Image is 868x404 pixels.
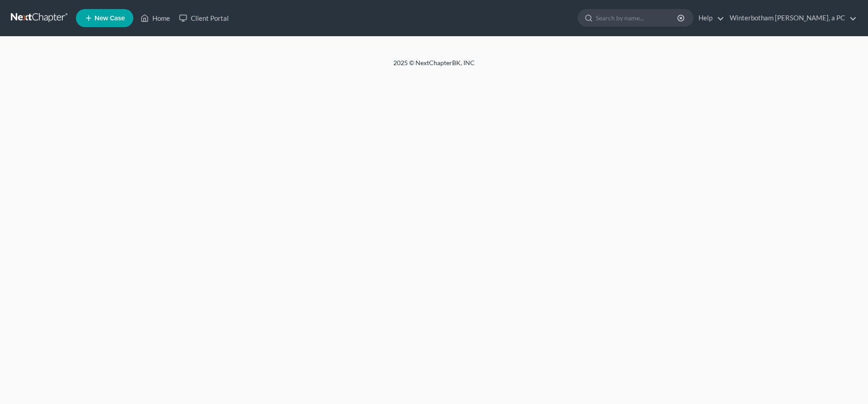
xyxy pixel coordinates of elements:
[175,10,233,26] a: Client Portal
[136,10,175,26] a: Home
[694,10,724,26] a: Help
[94,15,125,22] span: New Case
[725,10,857,26] a: Winterbotham [PERSON_NAME], a PC
[176,58,692,75] div: 2025 © NextChapterBK, INC
[596,10,679,26] input: Search by name...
